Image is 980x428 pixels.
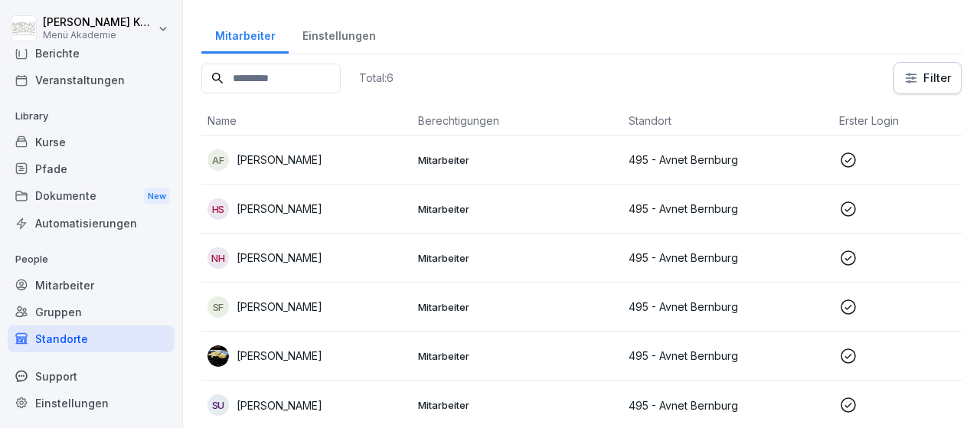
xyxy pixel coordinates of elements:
a: Gruppen [8,299,175,325]
button: Filter [894,63,961,93]
p: Mitarbeiter [418,153,616,167]
a: Veranstaltungen [8,67,175,93]
p: [PERSON_NAME] [237,250,322,266]
div: SU [207,394,229,416]
p: [PERSON_NAME] [237,299,322,315]
div: NH [207,247,229,269]
p: 495 - Avnet Bernburg [629,397,827,413]
p: Mitarbeiter [418,300,616,314]
p: Total: 6 [359,70,394,85]
a: Mitarbeiter [8,272,175,299]
p: 495 - Avnet Bernburg [629,250,827,266]
p: Mitarbeiter [418,349,616,363]
div: AF [207,149,229,171]
p: 495 - Avnet Bernburg [629,152,827,168]
p: Mitarbeiter [418,251,616,265]
div: New [144,188,170,205]
p: [PERSON_NAME] Knopf [43,16,155,29]
a: Pfade [8,155,175,182]
a: DokumenteNew [8,182,175,211]
p: Library [8,104,175,129]
a: Standorte [8,325,175,352]
p: [PERSON_NAME] [237,201,322,217]
p: Mitarbeiter [418,202,616,216]
p: 495 - Avnet Bernburg [629,348,827,364]
a: Kurse [8,129,175,155]
div: SF [207,296,229,318]
p: [PERSON_NAME] [237,152,322,168]
p: 495 - Avnet Bernburg [629,299,827,315]
img: wwvw6p51j0hspjxtk4xras49.png [207,345,229,367]
a: Berichte [8,40,175,67]
a: Einstellungen [8,390,175,417]
p: 495 - Avnet Bernburg [629,201,827,217]
p: [PERSON_NAME] [237,348,322,364]
th: Standort [622,106,833,136]
p: People [8,247,175,272]
div: Dokumente [8,182,175,211]
a: Automatisierungen [8,210,175,237]
div: HS [207,198,229,220]
th: Name [201,106,412,136]
div: Filter [903,70,952,86]
p: [PERSON_NAME] [237,397,322,413]
a: Einstellungen [289,15,389,54]
th: Berechtigungen [412,106,622,136]
div: Support [8,363,175,390]
a: Mitarbeiter [201,15,289,54]
p: Mitarbeiter [418,398,616,412]
p: Menü Akademie [43,30,155,41]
